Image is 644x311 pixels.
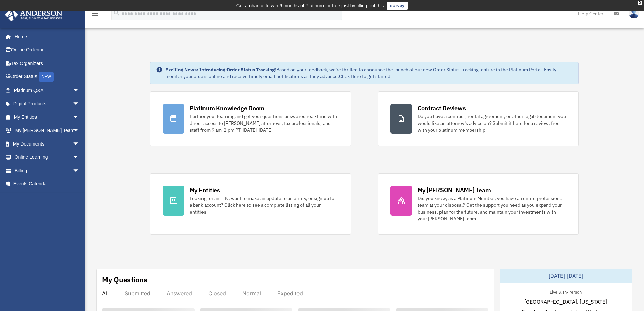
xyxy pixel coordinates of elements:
a: Tax Organizers [5,57,90,70]
a: My Documentsarrow_drop_down [5,137,90,151]
a: Platinum Q&Aarrow_drop_down [5,84,90,97]
div: Contract Reviews [418,104,466,112]
span: arrow_drop_down [73,110,86,124]
span: arrow_drop_down [73,84,86,97]
a: Platinum Knowledge Room Further your learning and get your questions answered real-time with dire... [150,91,351,146]
div: Get a chance to win 6 months of Platinum for free just by filling out this [236,2,384,10]
div: Normal [242,290,261,297]
span: arrow_drop_down [73,124,86,138]
div: Platinum Knowledge Room [190,104,265,112]
a: My Entitiesarrow_drop_down [5,110,90,124]
a: My Entities Looking for an EIN, want to make an update to an entity, or sign up for a bank accoun... [150,173,351,235]
div: My Entities [190,186,220,194]
div: close [638,1,642,5]
div: Did you know, as a Platinum Member, you have an entire professional team at your disposal? Get th... [418,195,566,222]
img: User Pic [629,8,639,18]
div: [DATE]-[DATE] [500,269,632,283]
span: arrow_drop_down [73,97,86,111]
a: Online Learningarrow_drop_down [5,151,90,164]
div: Further your learning and get your questions answered real-time with direct access to [PERSON_NAM... [190,113,338,133]
div: My [PERSON_NAME] Team [418,186,491,194]
a: Billingarrow_drop_down [5,164,90,177]
a: Order StatusNEW [5,70,90,84]
div: Live & In-Person [544,288,587,295]
span: arrow_drop_down [73,137,86,151]
div: Answered [167,290,192,297]
a: Events Calendar [5,177,90,191]
div: Closed [208,290,226,297]
a: My [PERSON_NAME] Team Did you know, as a Platinum Member, you have an entire professional team at... [378,173,579,235]
a: Digital Productsarrow_drop_down [5,97,90,111]
span: arrow_drop_down [73,151,86,164]
div: Based on your feedback, we're thrilled to announce the launch of our new Order Status Tracking fe... [165,66,573,80]
img: Anderson Advisors Platinum Portal [3,8,64,21]
div: Submitted [125,290,150,297]
a: menu [91,12,99,18]
a: Home [5,30,86,43]
a: Online Ordering [5,43,90,57]
i: menu [91,9,99,18]
span: arrow_drop_down [73,164,86,178]
div: All [102,290,109,297]
i: search [113,9,120,17]
span: [GEOGRAPHIC_DATA], [US_STATE] [524,297,607,306]
a: survey [387,2,408,10]
strong: Exciting News: Introducing Order Status Tracking! [165,67,276,73]
a: My [PERSON_NAME] Teamarrow_drop_down [5,124,90,137]
div: NEW [39,72,54,82]
div: Looking for an EIN, want to make an update to an entity, or sign up for a bank account? Click her... [190,195,338,215]
a: Click Here to get started! [339,73,392,80]
div: Do you have a contract, rental agreement, or other legal document you would like an attorney's ad... [418,113,566,133]
div: My Questions [102,274,147,285]
div: Expedited [277,290,303,297]
a: Contract Reviews Do you have a contract, rental agreement, or other legal document you would like... [378,91,579,146]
